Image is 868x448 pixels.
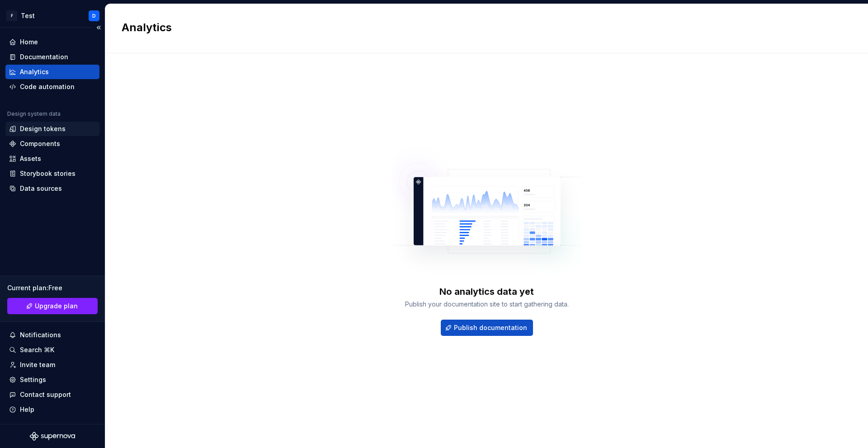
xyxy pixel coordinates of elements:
div: Components [20,139,60,148]
a: Settings [5,373,99,387]
button: Publish documentation [441,320,533,336]
button: Search ⌘K [5,343,99,357]
a: Storybook stories [5,166,99,181]
div: Storybook stories [20,169,75,178]
span: Publish documentation [454,323,527,332]
div: Documentation [20,52,68,61]
div: Analytics [20,67,49,76]
div: Test [21,11,35,20]
div: Invite team [20,360,55,369]
div: F [6,10,17,21]
div: Data sources [20,184,62,193]
div: Settings [20,375,46,384]
button: Help [5,402,99,417]
a: Data sources [5,181,99,196]
div: Current plan : Free [7,283,98,292]
div: Design system data [7,110,61,118]
button: Collapse sidebar [92,21,105,34]
div: Publish your documentation site to start gathering data. [405,300,569,309]
div: Help [20,405,34,414]
button: FTestD [2,6,103,25]
a: Code automation [5,80,99,94]
div: Design tokens [20,124,66,133]
a: Assets [5,151,99,166]
div: Code automation [20,82,75,91]
div: No analytics data yet [439,285,534,298]
a: Invite team [5,358,99,372]
svg: Supernova Logo [30,432,75,441]
h2: Analytics [122,20,841,35]
div: Assets [20,154,41,163]
span: Upgrade plan [35,302,78,311]
div: Search ⌘K [20,345,54,354]
a: Design tokens [5,122,99,136]
div: Home [20,38,38,47]
a: Documentation [5,50,99,64]
a: Analytics [5,65,99,79]
a: Components [5,137,99,151]
button: Notifications [5,328,99,342]
button: Contact support [5,387,99,402]
div: Notifications [20,330,61,340]
a: Upgrade plan [7,298,98,314]
div: Contact support [20,390,71,399]
a: Home [5,35,99,49]
div: D [92,12,96,19]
